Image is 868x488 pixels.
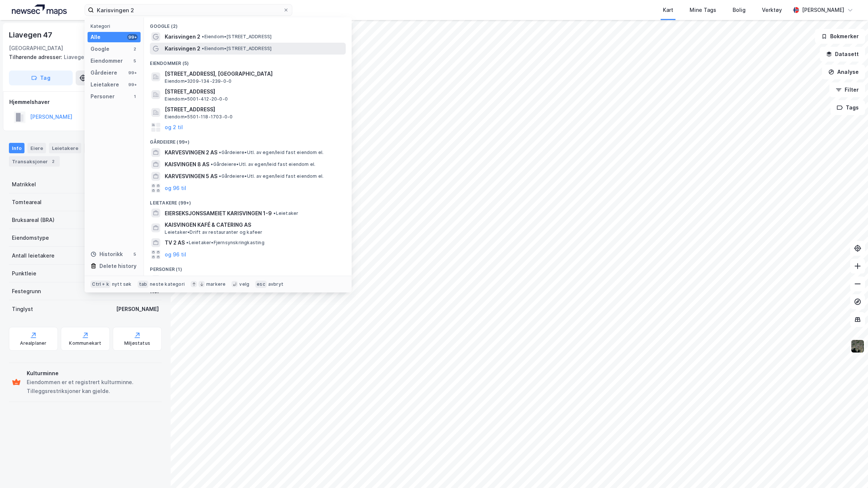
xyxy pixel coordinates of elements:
span: Eiendom • 5501-118-1703-0-0 [165,114,233,120]
div: 99+ [127,70,138,76]
div: 99+ [127,34,138,40]
iframe: Chat Widget [831,452,868,488]
div: Festegrunn [12,287,41,296]
div: neste kategori [150,281,185,287]
div: Eiendommer [91,56,123,65]
div: [PERSON_NAME] [116,305,159,314]
div: Google (2) [144,17,352,31]
div: Eiendomstype [12,233,49,242]
div: Kart [663,6,673,14]
div: Verktøy [762,6,782,14]
div: Google [91,45,109,53]
button: Tag [9,71,73,85]
span: Karisvingen 2 [165,32,200,41]
div: markere [206,281,226,287]
span: Tilhørende adresser: [9,54,64,60]
div: Tomteareal [12,198,42,207]
span: Leietaker [273,210,298,216]
span: [STREET_ADDRESS] [165,87,343,96]
div: 99+ [127,82,138,88]
span: TV 2 AS [165,238,185,247]
div: Leietakere [91,80,119,89]
img: logo.a4113a55bc3d86da70a041830d287a7e.svg [12,4,67,16]
div: Matrikkel [12,180,36,189]
button: Bokmerker [815,29,865,44]
span: Gårdeiere • Utl. av egen/leid fast eiendom el. [211,161,315,167]
span: KARVESVINGEN 2 AS [165,148,217,157]
span: Karisvingen 2 [165,44,200,53]
div: 2 [132,46,138,52]
span: • [219,173,221,179]
div: Gårdeiere [91,68,117,77]
div: Antall leietakere [12,251,55,260]
div: Arealplaner [20,340,46,346]
div: tab [138,281,149,288]
span: • [219,150,221,155]
span: Leietaker • Drift av restauranter og kafeer [165,229,262,235]
div: Liavegen 47 [9,29,54,41]
div: 1 [132,94,138,99]
div: Liavegen 47b [9,53,156,62]
button: Analyse [822,65,865,79]
img: 9k= [851,339,865,353]
span: [STREET_ADDRESS] [165,105,343,114]
div: Datasett [84,143,112,153]
div: 5 [132,58,138,64]
div: Miljøstatus [124,340,150,346]
div: [GEOGRAPHIC_DATA] [9,44,63,53]
span: Gårdeiere • Utl. av egen/leid fast eiendom el. [219,150,323,155]
div: Delete history [99,262,137,271]
div: Personer [91,92,115,101]
div: Eiendommer (5) [144,55,352,68]
span: Leietaker • Fjernsynskringkasting [186,240,264,246]
button: og 96 til [165,250,186,259]
div: Tinglyst [12,305,33,314]
div: Eiere [27,143,46,153]
div: Mine Tags [690,6,716,14]
span: KARVESVINGEN 5 AS [165,172,217,181]
div: esc [255,281,267,288]
div: Alle [91,33,101,42]
div: velg [239,281,249,287]
span: Eiendom • 5001-412-20-0-0 [165,96,228,102]
div: Gårdeiere (99+) [144,133,352,147]
input: Søk på adresse, matrikkel, gårdeiere, leietakere eller personer [94,4,283,16]
div: Transaksjoner [9,156,60,167]
button: og 2 til [165,123,183,132]
div: Historikk [91,250,123,259]
div: 2 [49,158,57,165]
div: Leietakere (99+) [144,194,352,207]
div: Kontrollprogram for chat [831,452,868,488]
div: [PERSON_NAME] [802,6,844,14]
div: avbryt [268,281,283,287]
button: Datasett [820,47,865,62]
div: Info [9,143,24,153]
div: nytt søk [112,281,132,287]
div: Personer (1) [144,261,352,274]
div: 5 [132,251,138,257]
span: Gårdeiere • Utl. av egen/leid fast eiendom el. [219,173,323,179]
div: Bolig [733,6,746,14]
div: Kategori [91,23,141,29]
span: KAISVINGEN KAFÉ & CATERING AS [165,220,343,229]
div: Eiendommen er et registrert kulturminne. Tilleggsrestriksjoner kan gjelde. [27,378,159,396]
div: Kommunekart [69,340,101,346]
div: Hjemmelshaver [9,98,161,107]
span: KAISVINGEN 8 AS [165,160,209,169]
span: Eiendom • [STREET_ADDRESS] [202,34,272,40]
span: • [202,46,204,51]
div: Ctrl + k [91,281,111,288]
div: Punktleie [12,269,36,278]
span: EIERSEKSJONSSAMEIET KARISVINGEN 1-9 [165,209,272,218]
span: • [202,34,204,39]
button: Filter [829,82,865,97]
span: Eiendom • [STREET_ADDRESS] [202,46,272,52]
button: og 96 til [165,184,186,193]
span: • [211,161,213,167]
div: Leietakere [49,143,81,153]
div: Bruksareal (BRA) [12,216,55,225]
div: Kulturminne [27,369,159,378]
span: Eiendom • 3209-134-239-0-0 [165,78,231,84]
span: • [273,210,276,216]
span: • [186,240,188,245]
